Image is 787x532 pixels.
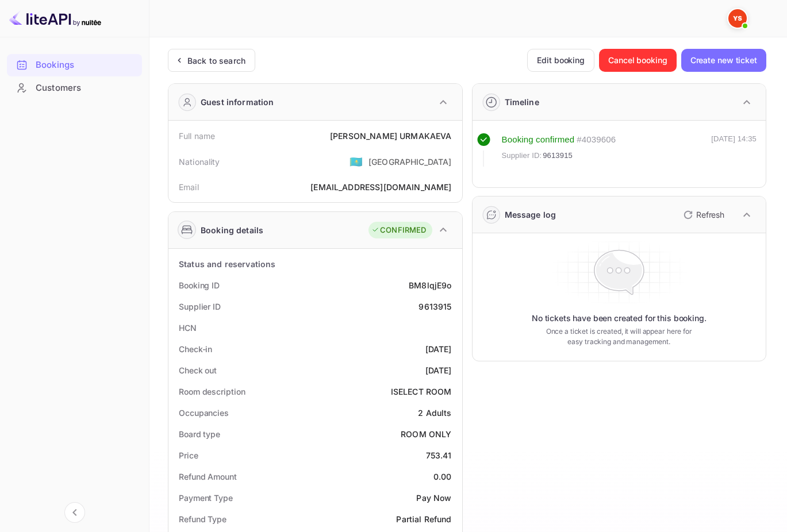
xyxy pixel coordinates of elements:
div: 2 Adults [418,407,451,419]
button: Create new ticket [681,49,766,72]
div: Pay Now [416,492,451,504]
div: Timeline [505,96,539,108]
div: [DATE] 14:35 [711,133,757,167]
p: Once a ticket is created, it will appear here for easy tracking and management. [541,326,697,347]
button: Collapse navigation [64,502,85,523]
div: [DATE] [425,343,452,355]
div: [GEOGRAPHIC_DATA] [368,156,452,168]
div: Room description [179,385,245,398]
div: Bookings [36,59,136,72]
div: Booking details [201,224,263,236]
div: HCN [179,322,197,334]
div: [PERSON_NAME] URMAKAEVA [330,130,451,142]
div: CONFIRMED [371,225,426,236]
div: Payment Type [179,492,233,504]
button: Edit booking [527,49,594,72]
div: Booking confirmed [502,133,575,147]
div: Nationality [179,156,220,168]
span: United States [350,151,363,172]
div: Check-in [179,343,212,355]
img: LiteAPI logo [9,9,101,28]
div: Status and reservations [179,258,275,270]
div: Price [179,449,198,461]
p: No tickets have been created for this booking. [532,313,707,324]
div: Email [179,181,199,193]
div: Guest information [201,96,274,108]
div: 9613915 [419,300,451,313]
a: Customers [7,77,142,98]
span: Supplier ID: [502,150,542,161]
div: Back to search [187,55,245,67]
div: Customers [36,82,136,95]
div: [DATE] [425,364,452,376]
div: Refund Type [179,513,226,525]
button: Refresh [677,206,729,224]
div: Occupancies [179,407,229,419]
div: Refund Amount [179,471,237,483]
div: [EMAIL_ADDRESS][DOMAIN_NAME] [310,181,451,193]
div: BM8lqjE9o [409,279,451,291]
div: 0.00 [433,471,452,483]
div: Customers [7,77,142,99]
div: ROOM ONLY [401,428,451,440]
img: Yandex Support [728,9,747,28]
div: Check out [179,364,217,376]
div: ISELECT ROOM [391,385,452,398]
div: Board type [179,428,220,440]
div: Booking ID [179,279,220,291]
div: Bookings [7,54,142,76]
div: Full name [179,130,215,142]
div: # 4039606 [577,133,616,147]
span: 9613915 [543,150,573,161]
div: Message log [505,209,556,221]
div: 753.41 [426,449,452,461]
p: Refresh [696,209,724,221]
button: Cancel booking [599,49,677,72]
div: Partial Refund [396,513,451,525]
a: Bookings [7,54,142,75]
div: Supplier ID [179,300,221,313]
